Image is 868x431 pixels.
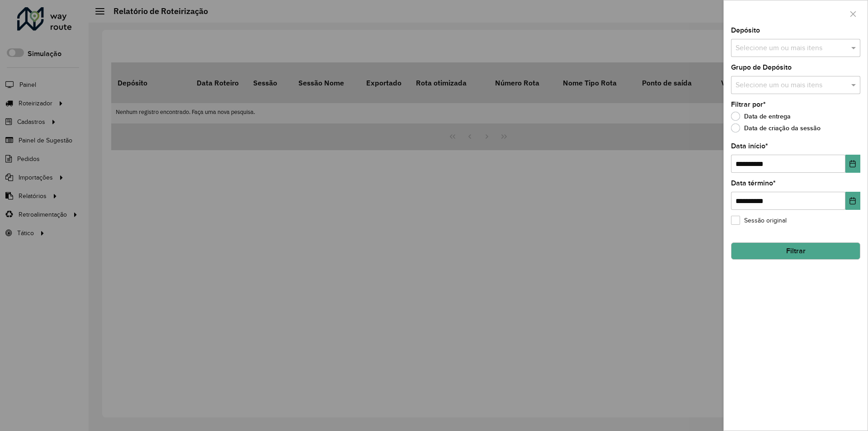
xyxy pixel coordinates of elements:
button: Filtrar [731,242,860,260]
label: Data de entrega [731,112,791,121]
label: Data de criação da sessão [731,123,821,133]
label: Sessão original [731,216,787,225]
label: Data início [731,141,768,152]
label: Data término [731,178,776,189]
label: Depósito [731,25,760,36]
label: Filtrar por [731,99,766,110]
button: Choose Date [845,155,860,173]
label: Grupo de Depósito [731,62,792,73]
button: Choose Date [845,192,860,210]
